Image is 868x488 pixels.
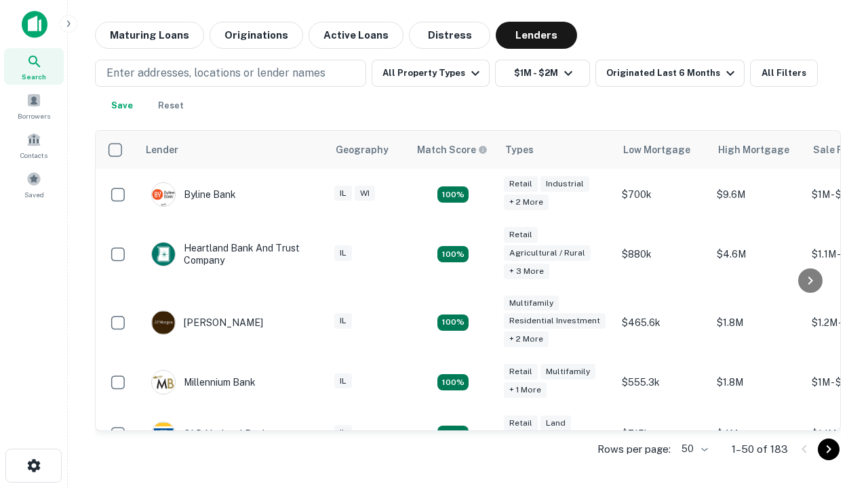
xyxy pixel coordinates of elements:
th: Capitalize uses an advanced AI algorithm to match your search with the best lender. The match sco... [409,131,497,169]
h6: Match Score [417,142,485,157]
img: picture [152,371,175,394]
div: Lender [146,142,178,158]
div: WI [355,186,375,201]
div: + 2 more [504,195,549,210]
img: picture [152,311,175,334]
div: Multifamily [540,364,595,380]
td: $1.8M [710,357,805,408]
td: $1.8M [710,289,805,357]
div: + 3 more [504,264,549,279]
div: IL [334,245,352,261]
th: Low Mortgage [615,131,710,169]
p: Rows per page: [597,441,671,457]
span: Search [22,71,46,82]
div: 50 [676,439,710,459]
div: Types [505,142,534,158]
th: Lender [138,131,328,169]
div: Industrial [540,176,589,192]
div: Residential Investment [504,313,606,329]
div: High Mortgage [718,142,789,158]
div: Low Mortgage [623,142,690,158]
a: Search [4,48,64,85]
img: capitalize-icon.png [22,11,47,38]
div: + 2 more [504,331,549,347]
td: $465.6k [615,289,710,357]
td: $4M [710,408,805,460]
div: + 1 more [504,382,547,398]
a: Borrowers [4,87,64,124]
span: Saved [24,189,44,200]
iframe: Chat Widget [800,380,868,445]
th: Geography [328,131,409,169]
td: $9.6M [710,169,805,220]
button: Originations [210,22,303,49]
button: All Filters [750,60,818,87]
button: All Property Types [372,60,490,87]
img: picture [152,183,175,206]
div: Matching Properties: 17, hasApolloMatch: undefined [437,246,469,262]
div: Matching Properties: 18, hasApolloMatch: undefined [437,426,469,442]
div: IL [334,313,352,329]
a: Saved [4,166,64,203]
div: Originated Last 6 Months [606,65,738,81]
button: Reset [149,92,193,119]
td: $4.6M [710,220,805,289]
td: $715k [615,408,710,460]
div: Retail [504,176,538,192]
button: Save your search to get updates of matches that match your search criteria. [100,92,144,119]
button: Originated Last 6 Months [595,60,745,87]
th: Types [497,131,615,169]
div: IL [334,186,352,201]
div: Retail [504,415,538,431]
span: Borrowers [18,110,50,121]
div: IL [334,425,352,441]
div: Matching Properties: 21, hasApolloMatch: undefined [437,186,469,203]
p: Enter addresses, locations or lender names [106,65,325,81]
button: Go to next page [818,439,840,460]
div: Multifamily [504,296,559,311]
div: Retail [504,364,538,380]
img: picture [152,243,175,266]
td: $555.3k [615,357,710,408]
div: Matching Properties: 16, hasApolloMatch: undefined [437,374,469,390]
div: IL [334,373,352,389]
div: Byline Bank [151,182,236,207]
div: Millennium Bank [151,370,256,394]
div: OLD National Bank [151,422,268,446]
div: Geography [336,142,389,158]
button: $1M - $2M [495,60,590,87]
div: [PERSON_NAME] [151,310,263,335]
div: Matching Properties: 27, hasApolloMatch: undefined [437,314,469,331]
div: Heartland Bank And Trust Company [151,242,314,266]
td: $880k [615,220,710,289]
th: High Mortgage [710,131,805,169]
button: Maturing Loans [95,22,204,49]
a: Contacts [4,127,64,163]
button: Active Loans [309,22,403,49]
div: Capitalize uses an advanced AI algorithm to match your search with the best lender. The match sco... [417,142,488,157]
div: Agricultural / Rural [504,245,591,261]
span: Contacts [20,150,47,161]
button: Lenders [496,22,577,49]
p: 1–50 of 183 [732,441,788,457]
button: Enter addresses, locations or lender names [95,60,366,87]
img: picture [152,422,175,445]
button: Distress [409,22,490,49]
div: Retail [504,227,538,243]
td: $700k [615,169,710,220]
div: Land [540,415,571,431]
